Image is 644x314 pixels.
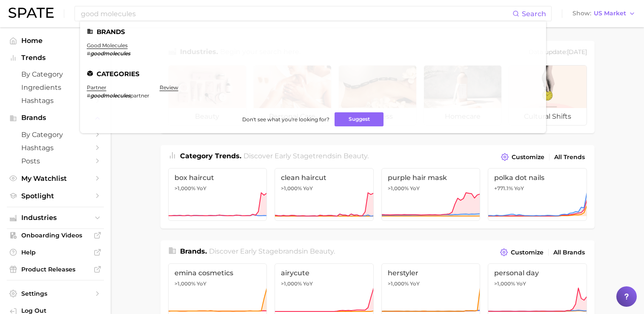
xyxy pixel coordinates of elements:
a: Onboarding Videos [7,229,104,242]
span: # [87,50,90,57]
a: review [160,84,178,91]
span: All Brands [553,249,585,256]
span: My Watchlist [21,174,89,183]
a: box haircut>1,000% YoY [168,168,267,221]
span: partner [130,92,149,99]
span: Settings [21,290,89,297]
em: goodmolecules [90,92,130,99]
span: Product Releases [21,265,89,273]
span: YoY [197,185,206,192]
span: herstyler [388,269,474,277]
span: >1,000% [281,185,302,191]
span: Customize [512,154,544,161]
span: US Market [594,11,626,16]
span: >1,000% [175,185,195,191]
span: Trends [21,54,89,62]
span: >1,000% [494,280,515,287]
span: YoY [514,185,524,192]
span: Discover Early Stage brands in . [209,247,335,255]
a: polka dot nails+771.1% YoY [488,168,587,221]
span: Home [21,37,89,45]
button: Customize [498,246,545,258]
span: YoY [303,185,313,192]
a: clean haircut>1,000% YoY [275,168,374,221]
span: Don't see what you're looking for? [242,116,329,123]
span: polka dot nails [494,174,581,182]
span: Discover Early Stage trends in . [243,152,369,160]
a: Product Releases [7,263,104,276]
span: Industries [21,214,89,222]
img: SPATE [9,8,54,18]
span: >1,000% [281,280,302,287]
a: good molecules [87,42,128,49]
span: >1,000% [388,185,409,191]
span: Spotlight [21,192,89,200]
button: Suggest [335,112,384,126]
a: Hashtags [7,94,104,107]
span: Posts [21,157,89,165]
a: by Category [7,128,104,141]
span: by Category [21,131,89,139]
span: cultural shifts [509,108,587,125]
a: Settings [7,287,104,300]
a: Hashtags [7,141,104,154]
span: >1,000% [175,280,195,287]
span: personal day [494,269,581,277]
a: Ingredients [7,81,104,94]
a: purple hair mask>1,000% YoY [381,168,481,221]
li: Categories [87,70,539,77]
a: All Trends [552,151,587,163]
a: Posts [7,154,104,168]
button: Customize [499,151,546,163]
span: beauty [310,247,334,255]
span: Ingredients [21,83,89,91]
a: by Category [7,68,104,81]
span: +771.1% [494,185,513,191]
span: Hashtags [21,144,89,152]
a: Help [7,246,104,259]
span: # [87,92,90,99]
span: Help [21,248,89,256]
button: Trends [7,51,104,64]
span: Onboarding Videos [21,231,89,239]
a: Home [7,34,104,47]
input: Search here for a brand, industry, or ingredient [80,6,512,21]
span: airycute [281,269,367,277]
span: Customize [511,249,544,256]
span: emina cosmetics [175,269,261,277]
button: Industries [7,211,104,224]
span: YoY [303,280,313,287]
span: by Category [21,70,89,78]
div: Data update: [DATE] [529,47,587,58]
span: Brands . [180,247,207,255]
span: >1,000% [388,280,409,287]
span: Category Trends . [180,152,241,160]
span: purple hair mask [388,174,474,182]
a: Spotlight [7,189,104,203]
a: cultural shifts [509,65,587,126]
em: goodmolecules [90,50,130,57]
a: partner [87,84,106,91]
span: box haircut [175,174,261,182]
a: All Brands [551,247,587,258]
a: My Watchlist [7,172,104,185]
span: Search [522,10,546,18]
span: clean haircut [281,174,367,182]
span: beauty [343,152,367,160]
span: Brands [21,114,89,122]
span: Hashtags [21,97,89,105]
span: Show [572,11,591,16]
span: All Trends [554,154,585,161]
span: YoY [410,185,420,192]
span: YoY [197,280,206,287]
li: Brands [87,28,539,35]
span: YoY [516,280,526,287]
span: YoY [410,280,420,287]
button: ShowUS Market [570,8,638,19]
button: Brands [7,111,104,124]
